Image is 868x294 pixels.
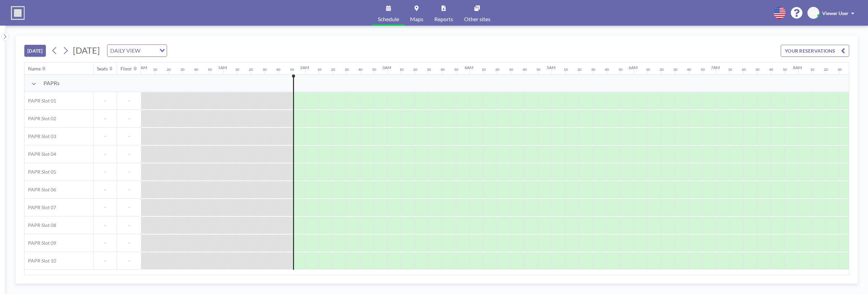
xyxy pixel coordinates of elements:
[711,65,720,70] div: 7AM
[399,67,404,72] div: 10
[109,46,142,55] span: DAILY VIEW
[591,67,595,72] div: 30
[28,66,41,72] div: Name
[194,67,198,72] div: 40
[180,67,184,72] div: 30
[117,98,141,104] span: -
[755,67,759,72] div: 30
[93,98,117,104] span: -
[464,65,473,70] div: 4AM
[290,67,294,72] div: 50
[11,6,25,20] img: organization-logo
[822,10,848,16] span: Viewer User
[25,133,56,139] span: PAPR Slot 03
[93,240,117,246] span: -
[358,67,362,72] div: 40
[629,65,638,70] div: 6AM
[25,222,56,228] span: PAPR Slot 08
[276,67,280,72] div: 40
[810,67,814,72] div: 10
[769,67,773,72] div: 40
[564,67,568,72] div: 10
[742,67,746,72] div: 20
[249,67,253,72] div: 20
[25,116,56,122] span: PAPR Slot 02
[728,67,732,72] div: 10
[93,204,117,211] span: -
[142,46,155,55] input: Search for option
[117,187,141,193] span: -
[117,151,141,157] span: -
[25,151,56,157] span: PAPR Slot 04
[536,67,540,72] div: 50
[701,67,705,72] div: 50
[646,67,650,72] div: 10
[136,65,147,70] div: 12AM
[117,222,141,228] span: -
[218,65,227,70] div: 1AM
[464,16,490,22] span: Other sites
[93,133,117,139] span: -
[824,67,828,72] div: 20
[117,133,141,139] span: -
[838,67,842,72] div: 30
[93,187,117,193] span: -
[434,16,453,22] span: Reports
[107,45,167,56] div: Search for option
[93,116,117,122] span: -
[117,169,141,175] span: -
[117,240,141,246] span: -
[410,16,423,22] span: Maps
[495,67,499,72] div: 20
[781,45,849,57] button: YOUR RESERVATIONS
[547,65,556,70] div: 5AM
[208,67,212,72] div: 50
[441,67,445,72] div: 40
[317,67,321,72] div: 10
[97,66,108,72] div: Seats
[117,116,141,122] span: -
[25,98,56,104] span: PAPR Slot 01
[454,67,458,72] div: 50
[810,10,817,16] span: VU
[43,80,60,86] span: PAPRs
[413,67,417,72] div: 20
[673,67,677,72] div: 30
[167,67,171,72] div: 20
[153,67,157,72] div: 10
[117,258,141,264] span: -
[372,67,376,72] div: 50
[93,258,117,264] span: -
[345,67,349,72] div: 30
[73,45,100,55] span: [DATE]
[24,45,46,57] button: [DATE]
[93,169,117,175] span: -
[25,204,56,211] span: PAPR Slot 07
[577,67,582,72] div: 20
[783,67,787,72] div: 50
[93,222,117,228] span: -
[427,67,431,72] div: 30
[25,187,56,193] span: PAPR Slot 06
[605,67,609,72] div: 40
[117,204,141,211] span: -
[687,67,691,72] div: 40
[25,240,56,246] span: PAPR Slot 09
[263,67,267,72] div: 30
[793,65,802,70] div: 8AM
[482,67,486,72] div: 10
[235,67,239,72] div: 10
[25,169,56,175] span: PAPR Slot 05
[120,66,132,72] div: Floor
[660,67,664,72] div: 20
[382,65,391,70] div: 3AM
[300,65,309,70] div: 2AM
[378,16,399,22] span: Schedule
[523,67,527,72] div: 40
[93,151,117,157] span: -
[618,67,623,72] div: 50
[509,67,513,72] div: 30
[331,67,335,72] div: 20
[25,258,56,264] span: PAPR Slot 10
